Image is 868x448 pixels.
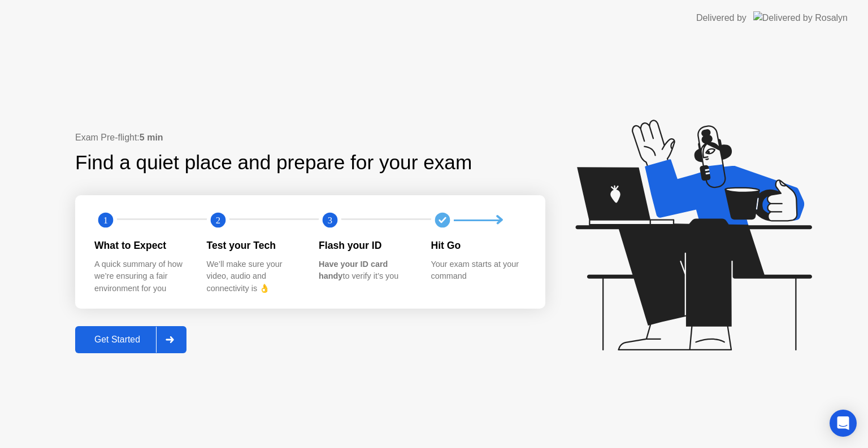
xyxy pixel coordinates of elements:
text: 3 [328,215,332,226]
div: Delivered by [696,11,747,25]
div: Get Started [79,335,156,345]
img: Delivered by Rosalyn [753,11,848,24]
div: Flash your ID [319,238,413,253]
div: to verify it’s you [319,258,413,283]
div: Exam Pre-flight: [75,131,545,144]
div: Find a quiet place and prepare for your exam [75,148,474,178]
b: Have your ID card handy [319,260,388,281]
b: 5 min [140,133,163,142]
div: We’ll make sure your video, audio and connectivity is 👌 [207,258,301,295]
div: Open Intercom Messenger [830,410,857,437]
text: 1 [103,215,108,226]
button: Get Started [75,326,186,353]
div: Hit Go [431,238,526,253]
div: A quick summary of how we’re ensuring a fair environment for you [94,258,189,295]
text: 2 [215,215,220,226]
div: What to Expect [94,238,189,253]
div: Your exam starts at your command [431,258,526,283]
div: Test your Tech [207,238,301,253]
